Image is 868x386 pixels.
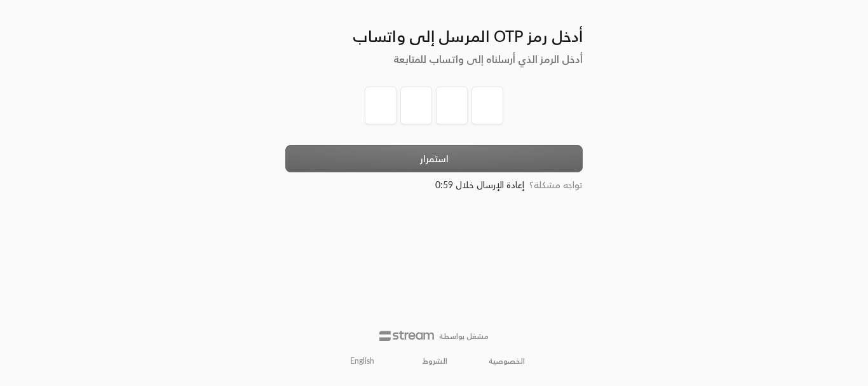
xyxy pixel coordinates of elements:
[435,179,524,190] span: إعادة الإرسال خلال 0:59
[285,52,583,67] h5: أدخل الرمز الذي أرسلناه إلى واتساب للمتابعة
[285,26,583,46] h3: أدخل رمز OTP المرسل إلى واتساب
[439,331,489,341] p: مشغل بواسطة
[489,356,525,366] a: الخصوصية
[529,179,583,190] span: تواجه مشكلة؟
[343,351,381,371] a: English
[423,356,447,366] a: الشروط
